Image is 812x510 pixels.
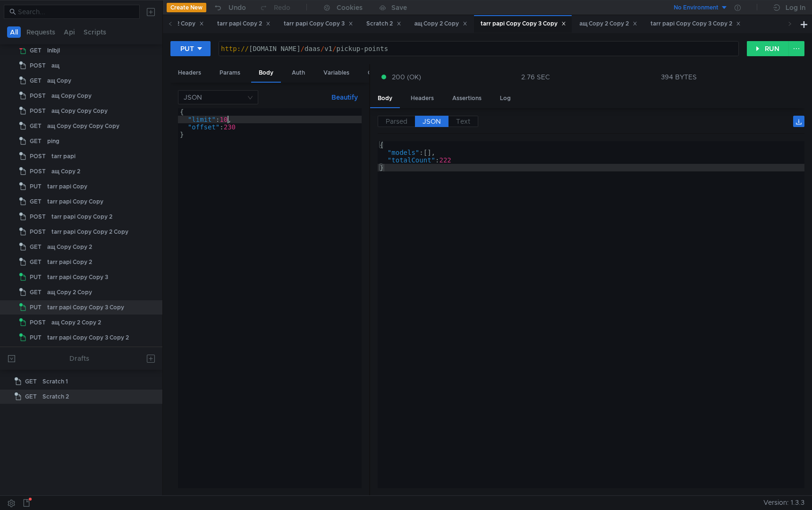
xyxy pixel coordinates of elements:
span: POST [30,315,46,330]
div: 394 BYTES [661,73,697,81]
span: POST [30,210,46,224]
span: POST [30,59,46,73]
div: tarr papi Copy Copy 2 Copy [51,225,128,239]
span: GET [30,285,42,299]
div: Redo [274,2,290,13]
span: PUT [30,270,42,284]
div: ащ Copy 2 Copy 2 [51,315,101,330]
span: GET [30,43,42,58]
span: POST [30,104,46,118]
span: GET [30,74,42,88]
span: POST [30,225,46,239]
span: Text [456,117,470,126]
span: JSON [423,117,441,126]
button: Beautify [328,92,362,103]
div: ащ Copy Copy [51,89,92,103]
div: Variables [316,64,357,82]
span: Version: 1.3.3 [763,496,804,510]
div: Log [492,90,518,107]
button: Scripts [81,26,109,38]
div: Undo [228,2,246,13]
div: Scratch 2 [42,390,69,404]
div: 2.76 SEC [521,73,550,81]
button: Undo [206,0,253,15]
div: lnlbjl [47,43,60,58]
div: Drafts [69,353,89,364]
span: GET [25,374,37,389]
div: Body [370,90,400,108]
div: Headers [403,90,441,107]
span: GET [30,119,42,133]
div: tarr papi Copy Copy 3 [47,270,108,284]
div: ащ [51,59,59,73]
div: tarr papi Copy Copy 3 Copy 2 [651,19,741,29]
div: Auth [284,64,313,82]
span: POST [30,89,46,103]
span: PUT [30,179,42,194]
div: Params [212,64,248,82]
span: 200 (OK) [392,72,421,82]
div: ащ Copy [47,74,71,88]
div: tarr papi Copy Copy 3 [284,19,353,29]
div: ащ Copy 2 [51,164,80,178]
span: PUT [30,300,42,314]
div: ащ Copy 2 Copy [47,285,92,299]
span: GET [30,240,42,254]
span: GET [30,255,42,269]
div: tarr papi Copy Copy [47,195,103,209]
div: tarr papi Copy Copy 2 [51,210,112,224]
input: Search... [18,7,134,17]
span: GET [30,195,42,209]
div: tarr papi Copy Copy 3 Copy [481,19,566,29]
div: ping [47,134,59,148]
div: ащ Copy Copy Copy [51,104,108,118]
div: PUT [180,43,194,54]
span: POST [30,149,46,163]
button: Requests [24,26,58,38]
div: tarr papi Copy 2 [217,19,271,29]
div: Log In [786,2,805,13]
span: GET [25,390,37,404]
div: Headers [170,64,209,82]
div: Other [360,64,391,82]
button: All [7,26,21,38]
div: ащ Copy 2 Copy 2 [579,19,637,29]
div: Scratch 1 [42,374,68,389]
button: RUN [747,41,789,56]
div: tarr papi Copy 2 [47,255,92,269]
span: GET [30,134,42,148]
div: Assertions [445,90,489,107]
div: tarr papi Copy Copy 3 Copy [47,300,124,314]
span: PUT [30,331,42,345]
button: Redo [253,0,297,15]
div: Cookies [337,2,363,13]
div: ащ Copy Copy 2 [47,240,92,254]
button: Api [61,26,78,38]
button: PUT [170,41,211,56]
div: tarr papi Copy Copy 3 Copy 2 [47,331,129,345]
span: Parsed [386,117,407,126]
div: Scratch 2 [366,19,401,29]
span: POST [30,164,46,178]
div: No Environment [674,3,719,12]
div: Body [251,64,281,83]
button: Create New [167,3,206,12]
div: ащ Copy 2 Copy [414,19,468,29]
div: tarr papi [51,149,76,163]
div: tarr papi Copy [47,179,87,194]
div: ащ Copy Copy Copy Copy [47,119,119,133]
div: Save [391,4,407,11]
